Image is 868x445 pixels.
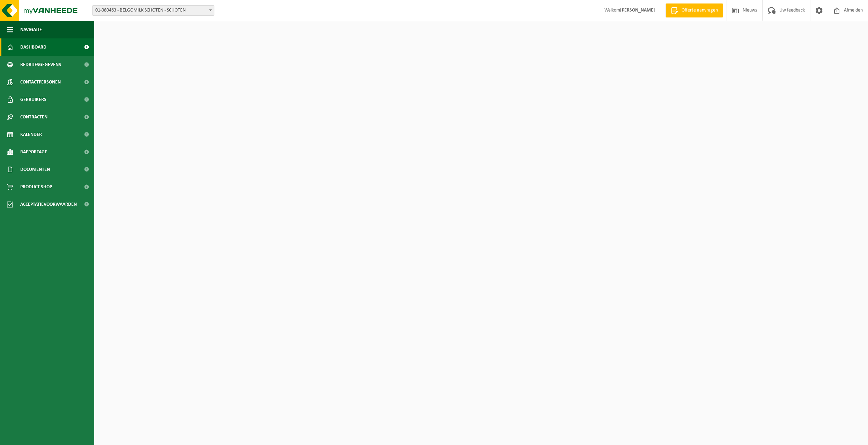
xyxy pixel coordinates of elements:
[20,91,46,108] span: Gebruikers
[20,161,50,178] span: Documenten
[20,108,47,126] span: Contracten
[665,3,723,17] a: Offerte aanvragen
[20,178,52,196] span: Product Shop
[680,7,720,14] span: Offerte aanvragen
[620,8,655,13] strong: [PERSON_NAME]
[20,126,42,143] span: Kalender
[20,38,46,56] span: Dashboard
[20,196,77,213] span: Acceptatievoorwaarden
[20,21,42,38] span: Navigatie
[92,5,214,16] span: 01-080463 - BELGOMILK SCHOTEN - SCHOTEN
[20,143,47,161] span: Rapportage
[93,6,214,15] span: 01-080463 - BELGOMILK SCHOTEN - SCHOTEN
[20,56,61,73] span: Bedrijfsgegevens
[20,73,61,91] span: Contactpersonen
